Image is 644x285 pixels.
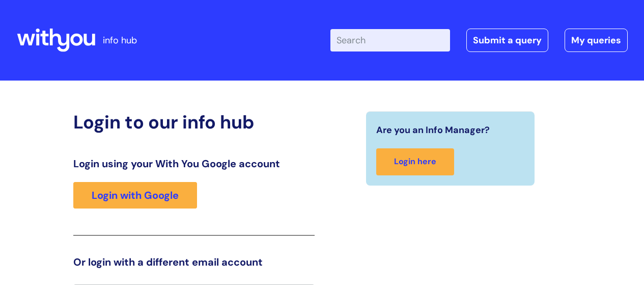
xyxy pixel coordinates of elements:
[73,256,315,268] h3: Or login with a different email account
[376,148,454,175] a: Login here
[73,111,315,133] h2: Login to our info hub
[103,32,137,48] p: info hub
[376,122,490,138] span: Are you an Info Manager?
[330,29,450,51] input: Search
[565,29,628,52] a: My queries
[73,182,197,209] a: Login with Google
[466,29,548,52] a: Submit a query
[73,158,315,170] h3: Login using your With You Google account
